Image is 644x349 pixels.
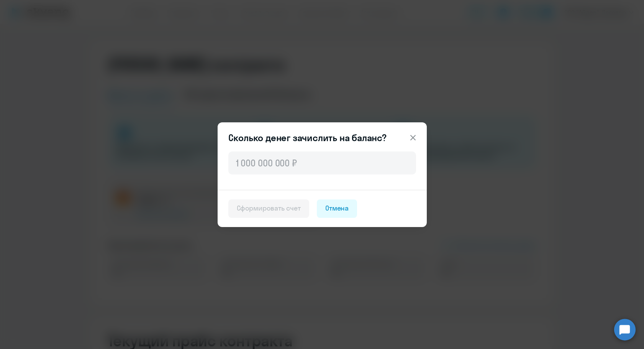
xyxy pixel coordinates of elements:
div: Отмена [325,203,349,213]
header: Сколько денег зачислить на баланс? [218,132,427,144]
button: Сформировать счет [228,199,309,218]
div: Сформировать счет [237,203,301,213]
input: 1 000 000 000 ₽ [228,151,416,174]
button: Отмена [317,199,357,218]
